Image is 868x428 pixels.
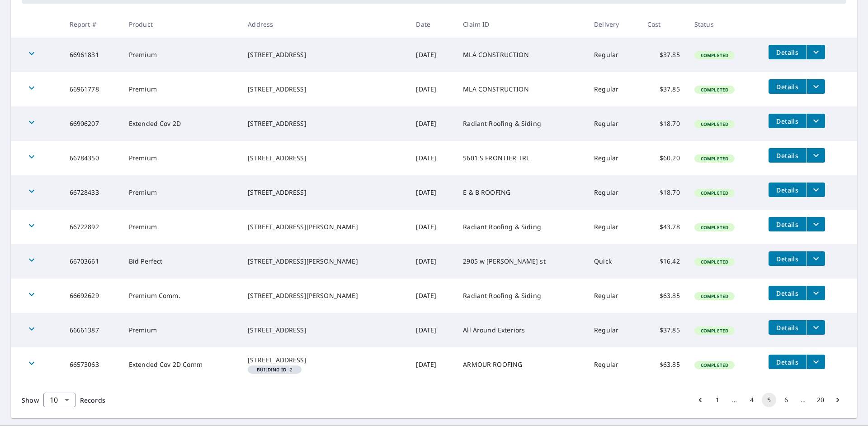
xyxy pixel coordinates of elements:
[248,291,401,300] div: [STREET_ADDRESS][PERSON_NAME]
[774,82,801,91] span: Details
[640,210,687,244] td: $43.78
[779,393,793,407] button: Go to page 6
[456,11,587,38] th: Claim ID
[257,367,286,372] em: Building ID
[409,141,456,175] td: [DATE]
[769,355,807,369] button: detailsBtn-66573063
[456,72,587,106] td: MLA CONSTRUCTION
[122,279,241,313] td: Premium Comm.
[248,50,401,59] div: [STREET_ADDRESS]
[587,106,640,141] td: Regular
[640,11,687,38] th: Cost
[695,362,734,368] span: Completed
[769,217,807,231] button: detailsBtn-66722892
[695,190,734,196] span: Completed
[241,11,409,38] th: Address
[695,52,734,58] span: Completed
[769,251,807,266] button: detailsBtn-66703661
[769,286,807,300] button: detailsBtn-66692629
[640,106,687,141] td: $18.70
[695,224,734,231] span: Completed
[62,313,122,347] td: 66661387
[587,313,640,347] td: Regular
[587,11,640,38] th: Delivery
[807,148,825,163] button: filesDropdownBtn-66784350
[830,393,845,407] button: Go to next page
[122,244,241,279] td: Bid Perfect
[774,323,801,332] span: Details
[122,72,241,106] td: Premium
[122,141,241,175] td: Premium
[710,393,725,407] button: Go to page 1
[62,279,122,313] td: 66692629
[62,244,122,279] td: 66703661
[456,244,587,279] td: 2905 w [PERSON_NAME] st
[695,327,734,334] span: Completed
[695,155,734,162] span: Completed
[774,48,801,57] span: Details
[695,259,734,265] span: Completed
[796,395,811,404] div: …
[62,72,122,106] td: 66961778
[769,320,807,335] button: detailsBtn-66661387
[409,313,456,347] td: [DATE]
[813,393,828,407] button: Go to page 20
[587,244,640,279] td: Quick
[774,255,801,263] span: Details
[62,210,122,244] td: 66722892
[80,396,105,404] span: Records
[62,106,122,141] td: 66906207
[409,72,456,106] td: [DATE]
[248,356,401,365] div: [STREET_ADDRESS]
[807,320,825,335] button: filesDropdownBtn-66661387
[692,393,846,407] nav: pagination navigation
[456,279,587,313] td: Radiant Roofing & Siding
[409,279,456,313] td: [DATE]
[727,395,742,404] div: …
[587,279,640,313] td: Regular
[587,72,640,106] td: Regular
[409,210,456,244] td: [DATE]
[695,121,734,127] span: Completed
[769,148,807,163] button: detailsBtn-66784350
[248,188,401,197] div: [STREET_ADDRESS]
[640,175,687,210] td: $18.70
[807,79,825,94] button: filesDropdownBtn-66961778
[587,347,640,382] td: Regular
[807,251,825,266] button: filesDropdownBtn-66703661
[409,106,456,141] td: [DATE]
[640,313,687,347] td: $37.85
[456,141,587,175] td: 5601 S FRONTIER TRL
[807,286,825,300] button: filesDropdownBtn-66692629
[640,38,687,72] td: $37.85
[409,38,456,72] td: [DATE]
[807,114,825,128] button: filesDropdownBtn-66906207
[687,11,761,38] th: Status
[587,38,640,72] td: Regular
[248,154,401,163] div: [STREET_ADDRESS]
[587,141,640,175] td: Regular
[587,175,640,210] td: Regular
[248,119,401,128] div: [STREET_ADDRESS]
[456,175,587,210] td: E & B ROOFING
[769,183,807,197] button: detailsBtn-66728433
[62,175,122,210] td: 66728433
[774,289,801,298] span: Details
[409,347,456,382] td: [DATE]
[774,117,801,125] span: Details
[640,141,687,175] td: $60.20
[587,210,640,244] td: Regular
[774,186,801,194] span: Details
[409,244,456,279] td: [DATE]
[745,393,759,407] button: Go to page 4
[122,313,241,347] td: Premium
[807,183,825,197] button: filesDropdownBtn-66728433
[62,141,122,175] td: 66784350
[640,279,687,313] td: $63.85
[769,114,807,128] button: detailsBtn-66906207
[640,244,687,279] td: $16.42
[456,210,587,244] td: Radiant Roofing & Siding
[693,393,708,407] button: Go to previous page
[248,257,401,266] div: [STREET_ADDRESS][PERSON_NAME]
[62,38,122,72] td: 66961831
